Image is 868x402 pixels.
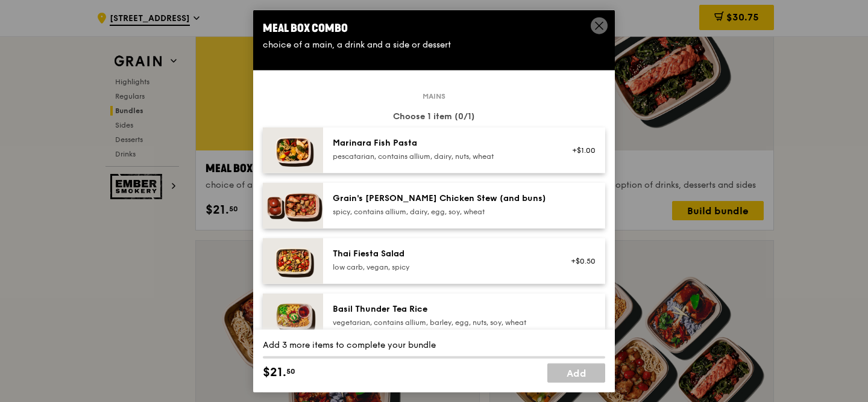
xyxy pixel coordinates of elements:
img: daily_normal_HORZ-Basil-Thunder-Tea-Rice.jpg [263,294,323,339]
img: daily_normal_Thai_Fiesta_Salad__Horizontal_.jpg [263,238,323,284]
div: Meal Box Combo [263,20,605,37]
div: choice of a main, a drink and a side or dessert [263,39,605,51]
a: Add [547,363,605,382]
div: pescatarian, contains allium, dairy, nuts, wheat [333,152,549,161]
span: $21. [263,363,286,381]
div: +$0.50 [564,256,596,266]
div: low carb, vegan, spicy [333,262,549,272]
span: 50 [286,366,295,376]
span: Mains [418,91,450,101]
div: Grain's [PERSON_NAME] Chicken Stew (and buns) [333,193,549,205]
div: Choose 1 item (0/1) [263,111,605,123]
img: daily_normal_Grains-Curry-Chicken-Stew-HORZ.jpg [263,183,323,229]
div: spicy, contains allium, dairy, egg, soy, wheat [333,207,549,217]
div: vegetarian, contains allium, barley, egg, nuts, soy, wheat [333,318,549,327]
div: Marinara Fish Pasta [333,137,549,149]
div: +$1.00 [564,146,596,155]
div: Basil Thunder Tea Rice [333,303,549,315]
div: Thai Fiesta Salad [333,248,549,260]
img: daily_normal_Marinara_Fish_Pasta__Horizontal_.jpg [263,128,323,173]
div: Add 3 more items to complete your bundle [263,339,605,351]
